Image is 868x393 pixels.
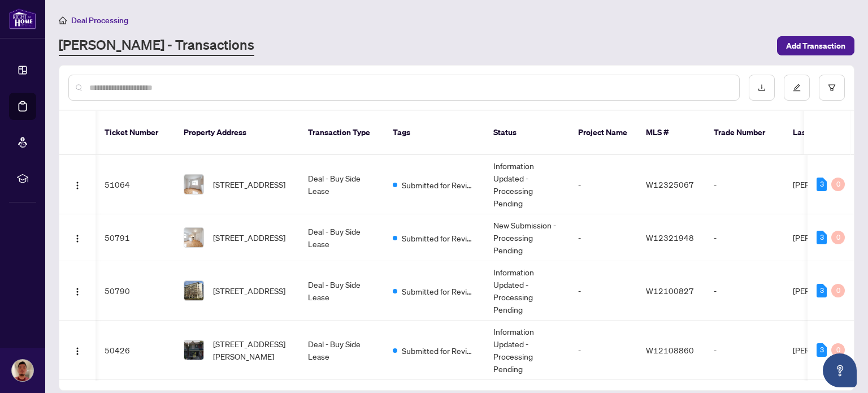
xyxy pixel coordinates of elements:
th: Status [484,111,569,155]
div: 3 [817,343,827,357]
div: 0 [831,284,845,297]
span: [STREET_ADDRESS][PERSON_NAME] [213,338,290,362]
td: - [569,155,637,214]
th: Property Address [175,111,299,155]
span: W12100827 [646,286,694,296]
span: Submitted for Review [402,179,475,191]
th: Ticket Number [96,111,175,155]
td: Information Updated - Processing Pending [484,261,569,321]
span: W12325067 [646,179,694,189]
span: Submitted for Review [402,285,475,297]
span: [STREET_ADDRESS] [213,284,285,297]
span: Add Transaction [786,37,845,55]
td: - [705,261,784,321]
button: Logo [68,341,86,359]
div: 3 [817,284,827,297]
span: filter [828,84,836,92]
img: Profile Icon [12,360,33,381]
th: Trade Number [705,111,784,155]
img: Logo [73,234,82,243]
th: Project Name [569,111,637,155]
div: 0 [831,178,845,191]
img: logo [9,8,36,29]
td: Deal - Buy Side Lease [299,155,384,214]
img: thumbnail-img [184,340,203,360]
td: - [569,321,637,380]
img: Logo [73,287,82,296]
td: 51064 [96,155,175,214]
div: 3 [817,178,827,191]
button: Logo [68,228,86,247]
td: Information Updated - Processing Pending [484,321,569,380]
td: Information Updated - Processing Pending [484,155,569,214]
td: Deal - Buy Side Lease [299,214,384,261]
a: [PERSON_NAME] - Transactions [59,36,254,56]
button: edit [784,75,810,101]
td: - [705,214,784,261]
td: - [705,321,784,380]
img: thumbnail-img [184,281,203,300]
th: MLS # [637,111,705,155]
img: thumbnail-img [184,228,203,247]
button: download [749,75,775,101]
td: Deal - Buy Side Lease [299,261,384,321]
span: edit [793,84,801,92]
div: 3 [817,231,827,244]
img: thumbnail-img [184,175,203,194]
td: - [569,214,637,261]
span: W12321948 [646,232,694,243]
div: 0 [831,231,845,244]
span: [STREET_ADDRESS] [213,231,285,244]
td: 50790 [96,261,175,321]
button: Open asap [823,353,857,387]
span: Deal Processing [71,15,128,25]
img: Logo [73,181,82,190]
td: 50791 [96,214,175,261]
button: Add Transaction [777,36,854,55]
td: New Submission - Processing Pending [484,214,569,261]
img: Logo [73,347,82,356]
span: W12108860 [646,345,694,355]
td: Deal - Buy Side Lease [299,321,384,380]
td: - [705,155,784,214]
td: 50426 [96,321,175,380]
span: Submitted for Review [402,232,475,244]
td: - [569,261,637,321]
span: [STREET_ADDRESS] [213,178,285,191]
div: 0 [831,343,845,357]
span: Submitted for Review [402,344,475,357]
span: download [758,84,766,92]
th: Transaction Type [299,111,384,155]
th: Tags [384,111,484,155]
span: home [59,16,67,24]
button: Logo [68,282,86,300]
button: filter [819,75,845,101]
button: Logo [68,175,86,193]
